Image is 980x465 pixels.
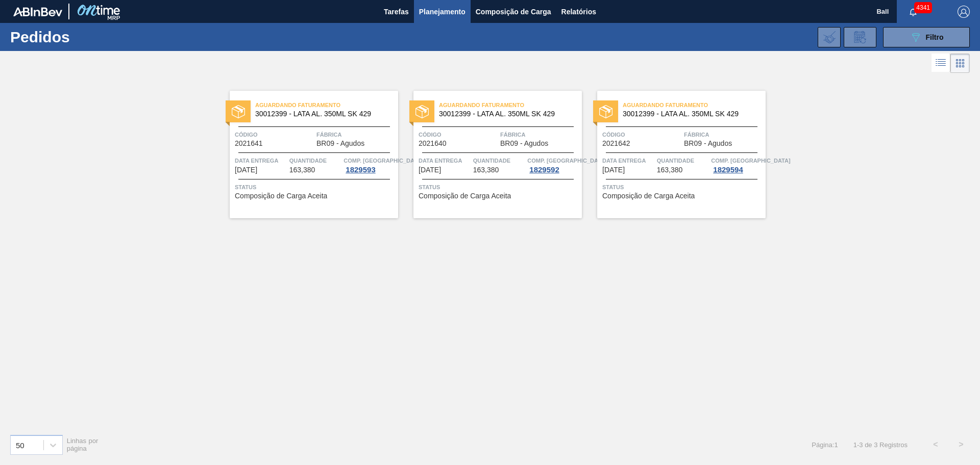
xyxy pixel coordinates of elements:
[419,182,579,192] span: Status
[602,166,625,174] span: 31/08/2025
[684,140,732,147] span: BR09 - Agudos
[235,182,396,192] span: Status
[415,105,429,118] img: status
[16,441,24,449] div: 50
[316,130,396,140] span: Fábrica
[812,441,838,449] span: Página : 1
[235,192,327,200] span: Composição de Carga Aceita
[818,27,841,47] div: Importar Negociações dos Pedidos
[235,130,314,140] span: Código
[914,2,932,13] span: 4341
[419,156,471,166] span: Data entrega
[602,182,763,192] span: Status
[602,192,695,200] span: Composição de Carga Aceita
[289,156,341,166] span: Quantidade
[602,156,654,166] span: Data entrega
[419,166,441,174] span: 31/08/2025
[711,156,763,174] a: Comp. [GEOGRAPHIC_DATA]1829594
[255,100,398,110] span: Aguardando Faturamento
[684,130,763,140] span: Fábrica
[235,166,257,174] span: 31/08/2025
[923,432,948,457] button: <
[344,156,396,174] a: Comp. [GEOGRAPHIC_DATA]1829593
[527,166,561,174] div: 1829592
[398,91,582,218] a: statusAguardando Faturamento30012399 - LATA AL. 350ML SK 429Código2021640FábricaBR09 - AgudosData...
[13,7,62,16] img: TNhmsLtSVTkK8tSr43FrP2fwEKptu5GPRR3wAAAABJRU5ErkJggg==
[561,6,596,18] span: Relatórios
[599,105,612,118] img: status
[883,27,970,47] button: Filtro
[235,156,287,166] span: Data entrega
[711,166,745,174] div: 1829594
[844,27,876,47] div: Solicitação de Revisão de Pedidos
[289,166,315,174] span: 163,380
[958,6,970,18] img: Logout
[255,110,390,118] span: 30012399 - LATA AL. 350ML SK 429
[897,5,929,19] button: Notificações
[582,91,766,218] a: statusAguardando Faturamento30012399 - LATA AL. 350ML SK 429Código2021642FábricaBR09 - AgudosData...
[419,192,511,200] span: Composição de Carga Aceita
[384,6,409,18] span: Tarefas
[344,166,377,174] div: 1829593
[950,54,970,73] div: Visão em Cards
[932,54,950,73] div: Visão em Lista
[214,91,398,218] a: statusAguardando Faturamento30012399 - LATA AL. 350ML SK 429Código2021641FábricaBR09 - AgudosData...
[657,166,683,174] span: 163,380
[473,166,499,174] span: 163,380
[419,140,447,147] span: 2021640
[657,156,709,166] span: Quantidade
[711,156,790,166] span: Comp. Carga
[623,100,766,110] span: Aguardando Faturamento
[476,6,551,18] span: Composição de Carga
[419,130,498,140] span: Código
[235,140,263,147] span: 2021641
[316,140,364,147] span: BR09 - Agudos
[344,156,423,166] span: Comp. Carga
[602,130,681,140] span: Código
[500,130,579,140] span: Fábrica
[10,31,163,43] h1: Pedidos
[623,110,757,118] span: 30012399 - LATA AL. 350ML SK 429
[439,100,582,110] span: Aguardando Faturamento
[602,140,630,147] span: 2021642
[527,156,579,174] a: Comp. [GEOGRAPHIC_DATA]1829592
[500,140,548,147] span: BR09 - Agudos
[67,437,99,452] span: Linhas por página
[926,33,944,41] span: Filtro
[948,432,974,457] button: >
[232,105,245,118] img: status
[439,110,574,118] span: 30012399 - LATA AL. 350ML SK 429
[853,441,908,449] span: 1 - 3 de 3 Registros
[527,156,606,166] span: Comp. Carga
[473,156,525,166] span: Quantidade
[419,6,465,18] span: Planejamento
